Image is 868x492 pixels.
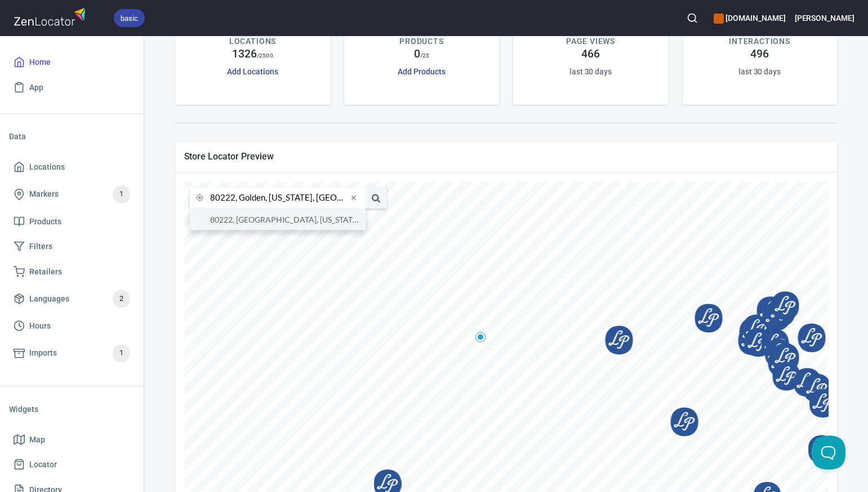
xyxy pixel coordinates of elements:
[714,12,785,24] h6: [DOMAIN_NAME]
[569,65,612,78] h6: last 30 days
[29,215,61,229] span: Products
[227,67,278,76] a: Add Locations
[680,6,705,30] button: Search
[399,36,444,47] p: PRODUCTS
[29,55,51,69] span: Home
[9,339,135,368] a: Imports1
[29,265,62,279] span: Retailers
[113,292,130,305] span: 2
[29,292,69,306] span: Languages
[812,436,845,469] iframe: Help Scout Beacon - Open
[190,209,366,230] li: 80222, Denver, Colorado, United States
[9,75,135,100] a: App
[795,12,854,24] h6: [PERSON_NAME]
[414,47,420,61] h4: 0
[29,319,51,333] span: Hours
[581,47,600,61] h4: 466
[14,5,89,29] img: zenlocator
[398,67,445,76] a: Add Products
[9,284,135,313] a: Languages2
[29,433,45,447] span: Map
[113,347,130,360] span: 1
[184,150,829,162] span: Store Locator Preview
[566,36,615,47] p: PAGE VIEWS
[420,51,429,60] p: / 25
[9,123,135,150] li: Data
[210,187,348,209] input: city or postal code
[232,47,257,61] h4: 1326
[738,65,781,78] h6: last 30 days
[114,12,145,24] span: basic
[9,209,135,234] a: Products
[9,50,135,75] a: Home
[750,47,769,61] h4: 496
[729,36,790,47] p: INTERACTIONS
[113,188,130,201] span: 1
[9,259,135,285] a: Retailers
[9,452,135,477] a: Locator
[9,180,135,209] a: Markers1
[9,234,135,259] a: Filters
[257,51,273,60] p: / 2500
[29,240,52,254] span: Filters
[9,396,135,423] li: Widgets
[29,160,65,174] span: Locations
[29,187,59,201] span: Markers
[29,81,43,95] span: App
[795,6,854,30] button: [PERSON_NAME]
[114,9,145,27] div: basic
[229,36,276,47] p: LOCATIONS
[29,458,57,472] span: Locator
[714,6,785,30] div: Manage your apps
[9,427,135,453] a: Map
[9,313,135,339] a: Hours
[29,346,57,360] span: Imports
[9,154,135,180] a: Locations
[714,14,724,24] button: color-CE600E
